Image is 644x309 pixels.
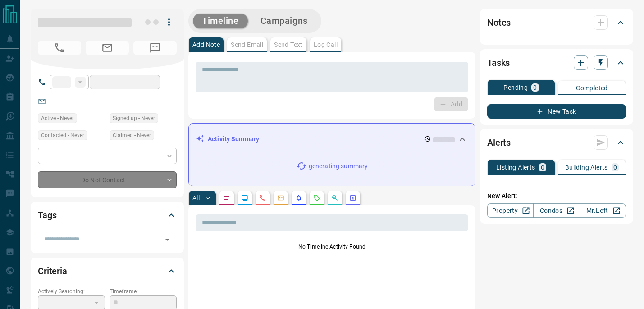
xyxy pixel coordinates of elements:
p: Completed [576,85,608,91]
h2: Notes [487,15,511,30]
button: Open [161,233,174,246]
p: 0 [533,84,537,91]
p: Timeframe: [110,287,177,295]
span: No Number [133,41,177,55]
svg: Calls [259,194,266,202]
svg: Requests [313,194,320,202]
svg: Listing Alerts [295,194,302,202]
h2: Alerts [487,135,511,150]
h2: Tags [38,208,56,222]
svg: Lead Browsing Activity [241,194,248,202]
div: Tags [38,204,177,226]
a: Property [487,203,534,218]
button: New Task [487,104,626,119]
span: No Email [86,41,129,55]
p: Pending [503,84,528,91]
span: Active - Never [41,114,74,123]
div: Activity Summary [196,131,468,148]
div: Tasks [487,52,626,74]
button: Campaigns [251,14,317,28]
p: New Alert: [487,191,626,201]
p: No Timeline Activity Found [196,243,468,251]
svg: Notes [223,194,230,202]
h2: Tasks [487,55,510,70]
span: No Number [38,41,81,55]
svg: Emails [277,194,284,202]
h2: Criteria [38,264,67,278]
span: Contacted - Never [41,131,84,140]
div: Criteria [38,260,177,282]
span: Signed up - Never [113,114,155,123]
svg: Opportunities [331,194,338,202]
p: Add Note [192,42,220,48]
a: Condos [533,203,580,218]
div: Alerts [487,132,626,153]
p: Actively Searching: [38,287,105,295]
p: 0 [613,164,617,171]
div: Do Not Contact [38,171,177,188]
svg: Agent Actions [349,194,356,202]
a: Mr.Loft [580,203,626,218]
button: Timeline [193,14,248,28]
p: generating summary [309,161,368,171]
p: Activity Summary [208,134,259,144]
p: Listing Alerts [496,164,535,171]
a: -- [52,97,56,105]
p: Building Alerts [565,164,608,171]
p: All [192,195,200,201]
div: Notes [487,12,626,33]
p: 0 [541,164,544,171]
span: Claimed - Never [113,131,151,140]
